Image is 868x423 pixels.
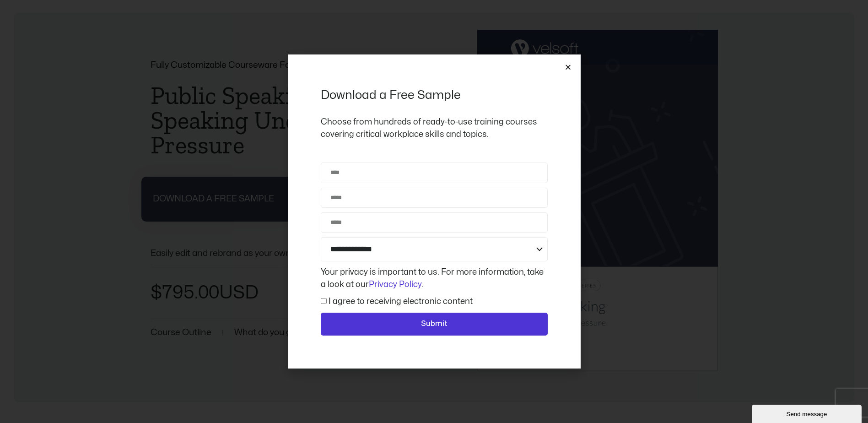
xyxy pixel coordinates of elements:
[329,298,473,305] label: I agree to receiving electronic content
[752,403,863,423] iframe: chat widget
[321,313,548,336] button: Submit
[321,116,548,141] p: Choose from hundreds of ready-to-use training courses covering critical workplace skills and topics.
[318,266,550,291] div: Your privacy is important to us. For more information, take a look at our .
[321,87,548,103] h2: Download a Free Sample
[565,64,571,70] a: Close
[369,281,422,288] a: Privacy Policy
[421,318,447,330] span: Submit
